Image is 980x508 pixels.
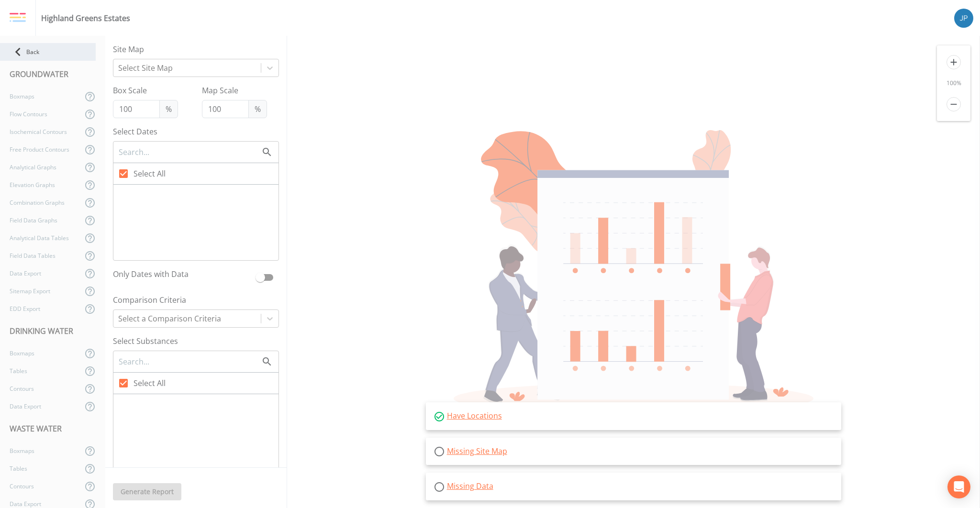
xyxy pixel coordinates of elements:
i: remove [947,97,961,111]
img: undraw_report_building_chart-e1PV7-8T.svg [454,130,814,413]
label: Map Scale [202,85,267,96]
img: logo [10,12,26,23]
input: Search... [118,146,261,158]
a: Missing Data [447,481,493,491]
img: 41241ef155101aa6d92a04480b0d0000 [954,9,973,28]
div: Open Intercom Messenger [947,475,970,498]
i: add [947,55,961,69]
span: Select All [134,168,166,179]
div: Highland Greens Estates [41,12,130,24]
a: Missing Site Map [447,446,507,456]
div: 100 % [937,79,970,88]
span: Select All [134,377,166,389]
input: Search... [118,355,261,368]
span: % [159,100,178,118]
label: Select Substances [113,335,279,347]
label: Site Map [113,44,279,55]
label: Box Scale [113,85,178,96]
label: Only Dates with Data [113,268,251,283]
span: % [248,100,267,118]
label: Comparison Criteria [113,294,279,306]
label: Select Dates [113,126,279,137]
a: Have Locations [447,410,502,421]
